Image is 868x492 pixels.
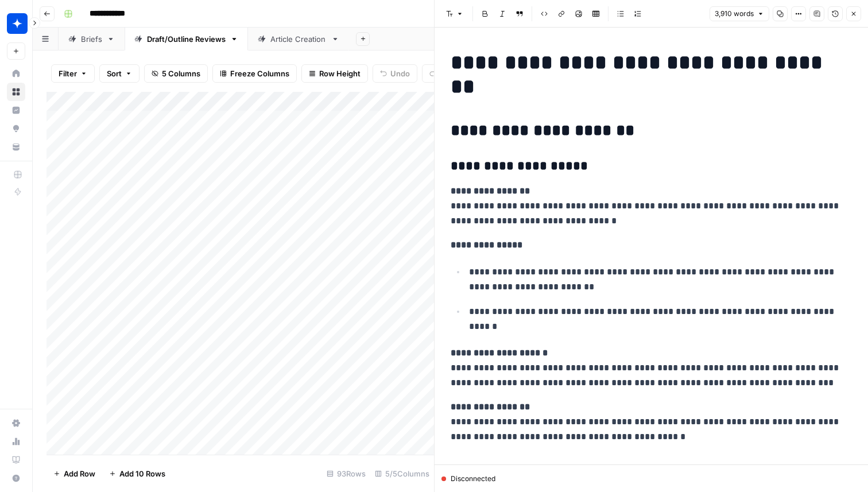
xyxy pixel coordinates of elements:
[99,64,139,83] button: Sort
[390,68,410,79] span: Undo
[102,464,172,483] button: Add 10 Rows
[270,33,327,45] div: Article Creation
[51,64,95,83] button: Filter
[248,28,349,51] a: Article Creation
[147,33,226,45] div: Draft/Outline Reviews
[322,464,370,483] div: 93 Rows
[7,13,28,34] img: Wiz Logo
[144,64,208,83] button: 5 Columns
[370,464,434,483] div: 5/5 Columns
[7,138,25,156] a: Your Data
[7,64,25,83] a: Home
[81,33,102,45] div: Briefs
[301,64,368,83] button: Row Height
[230,68,289,79] span: Freeze Columns
[710,6,769,21] button: 3,910 words
[59,28,125,51] a: Briefs
[162,68,200,79] span: 5 Columns
[119,468,165,479] span: Add 10 Rows
[46,464,102,483] button: Add Row
[319,68,361,79] span: Row Height
[212,64,297,83] button: Freeze Columns
[7,101,25,119] a: Insights
[7,9,25,38] button: Workspace: Wiz
[125,28,248,51] a: Draft/Outline Reviews
[373,64,417,83] button: Undo
[64,468,95,479] span: Add Row
[7,83,25,101] a: Browse
[715,9,754,19] span: 3,910 words
[7,469,25,487] button: Help + Support
[107,68,122,79] span: Sort
[441,474,861,484] div: Disconnected
[7,414,25,432] a: Settings
[7,432,25,451] a: Usage
[7,119,25,138] a: Opportunities
[59,68,77,79] span: Filter
[7,451,25,469] a: Learning Hub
